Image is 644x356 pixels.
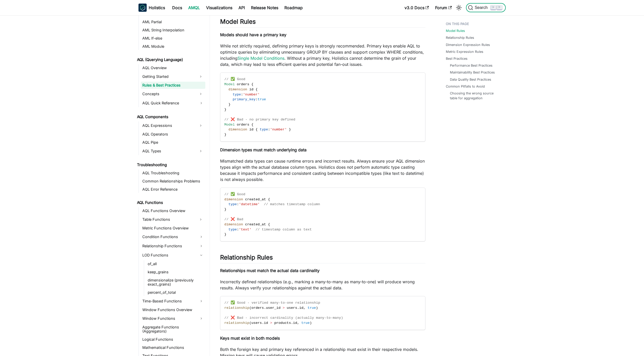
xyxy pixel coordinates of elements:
button: Expand sidebar category 'Concepts' [196,90,205,98]
span: 'datetime' [239,202,260,206]
span: } [224,207,226,211]
span: dimension [229,88,247,91]
span: orders [237,82,249,86]
span: id [264,321,268,325]
a: AQL Types [141,147,196,155]
span: // ✅ Good [224,192,245,196]
a: Common Pitfalls to Avoid [446,84,485,89]
button: Expand sidebar category 'AQL Types' [196,147,205,155]
a: Troubleshooting [135,161,205,168]
span: relationship [224,306,249,310]
span: // ❌ Bad - no primary key defined [224,118,295,121]
span: { [268,223,270,226]
span: 'number' [270,128,287,131]
span: true [308,306,316,310]
button: Expand sidebar category 'Getting Started' [196,72,205,81]
span: ( [249,306,251,310]
span: type [233,93,241,96]
nav: Docs sidebar [133,15,210,356]
span: } [224,108,226,112]
a: Mathematical Functions [141,344,205,351]
span: 'text' [239,228,251,231]
a: AQL Components [135,113,205,120]
p: While not strictly required, defining primary keys is strongly recommended. Primary keys enable A... [220,43,425,67]
a: Docs [169,4,185,12]
a: AQL Pipe [141,139,205,146]
a: Best Practices [446,56,468,61]
a: Logical Functions [141,336,205,343]
span: : [237,202,239,206]
button: Switch between dark and light mode (currently light mode) [455,4,463,12]
span: type [229,202,237,206]
span: . [264,306,266,310]
a: AQL Overview [141,64,205,71]
span: // ❌ Bad - incorrect cardinality (actually many-to-many) [224,316,343,320]
a: Release Notes [248,4,281,12]
a: Table Functions [141,215,196,224]
span: // matches timestamp column [264,202,320,206]
span: // ❌ Bad [224,217,243,221]
a: Rules & Best Practices [141,82,205,89]
span: true [301,321,310,325]
a: Time-Based Functions [141,297,205,305]
span: ( [249,321,251,325]
span: users [287,306,297,310]
a: AML Module [141,43,205,50]
strong: Keys must exist in both models [220,336,280,341]
span: relationship [224,321,249,325]
span: // ✅ Good [224,77,245,81]
a: LOD Functions [141,251,205,259]
h2: Model Rules [220,18,425,28]
span: Model [224,82,235,86]
a: Choosing the wrong source table for aggregation [450,91,501,101]
span: id [249,128,253,131]
kbd: ⌘ [491,5,496,10]
a: Metric Functions Overview [141,225,205,232]
button: Search (Command+K) [466,3,506,12]
a: keep_grains [146,268,205,276]
span: : [237,228,239,231]
a: Window Functions Overview [141,306,205,313]
p: Incorrectly defined relationships (e.g., marking a many-to-many as many-to-one) will produce wron... [220,279,425,291]
a: Getting Started [141,72,196,81]
a: Performance Best Practices [450,63,493,68]
a: Condition Functions [141,233,205,241]
a: AMQL [185,4,203,12]
a: HolisticsHolistics [138,4,165,12]
a: v3.0 Docs [401,4,432,12]
span: } [224,133,226,137]
a: AML Partial [141,18,205,26]
a: AQL Expressions [141,121,196,130]
span: dimension [224,198,243,201]
span: id [249,88,253,91]
span: ) [316,306,318,310]
span: true [258,97,266,101]
a: AML String Interpolation [141,27,205,34]
a: AQL Troubleshooting [141,169,205,177]
a: Aggregate Functions (Aggregators) [141,324,205,335]
a: AQL Operators [141,131,205,138]
span: } [229,103,231,106]
strong: Dimension types must match underlying data [220,147,307,152]
span: } [224,232,226,236]
span: . [297,306,299,310]
span: type [260,128,268,131]
span: , [304,306,306,310]
span: . [291,321,293,325]
button: Expand sidebar category 'AQL Expressions' [196,121,205,130]
b: Holistics [149,5,165,11]
a: Data Quality Best Practices [450,77,491,82]
a: of_all [146,260,205,267]
a: Relationship Functions [141,242,205,250]
span: primary_key [233,97,256,101]
kbd: K [497,5,502,10]
img: Holistics [138,4,147,12]
span: } [289,128,291,131]
span: dimension [224,223,243,226]
a: Single Model Conditions [237,56,284,61]
span: id [293,321,297,325]
a: Maintainability Best Practices [450,70,495,75]
span: created_at [245,198,266,201]
span: type [229,228,237,231]
span: > [283,306,285,310]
